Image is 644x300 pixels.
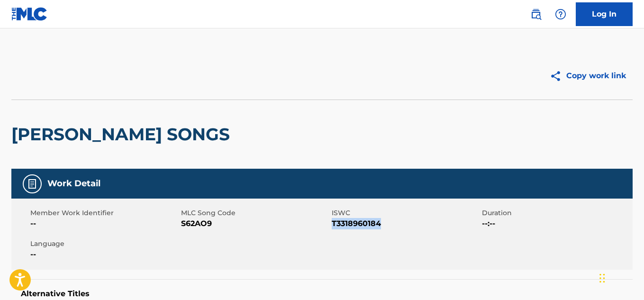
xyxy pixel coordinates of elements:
[21,289,623,299] h5: Alternative Titles
[30,249,179,260] span: --
[30,239,179,249] span: Language
[482,208,630,218] span: Duration
[11,124,235,145] h2: [PERSON_NAME] SONGS
[30,208,179,218] span: Member Work Identifier
[555,9,566,20] img: help
[550,70,566,82] img: Copy work link
[47,178,100,189] h5: Work Detail
[181,208,329,218] span: MLC Song Code
[27,178,38,190] img: Work Detail
[482,218,630,229] span: --:--
[530,9,542,20] img: search
[576,2,633,26] a: Log In
[597,255,644,300] iframe: Chat Widget
[551,5,570,24] div: Help
[181,218,329,229] span: S62AO9
[526,5,545,24] a: Public Search
[332,218,480,229] span: T3318960184
[332,208,480,218] span: ISWC
[30,218,179,229] span: --
[543,64,633,88] button: Copy work link
[599,264,605,292] div: Drag
[11,7,48,21] img: MLC Logo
